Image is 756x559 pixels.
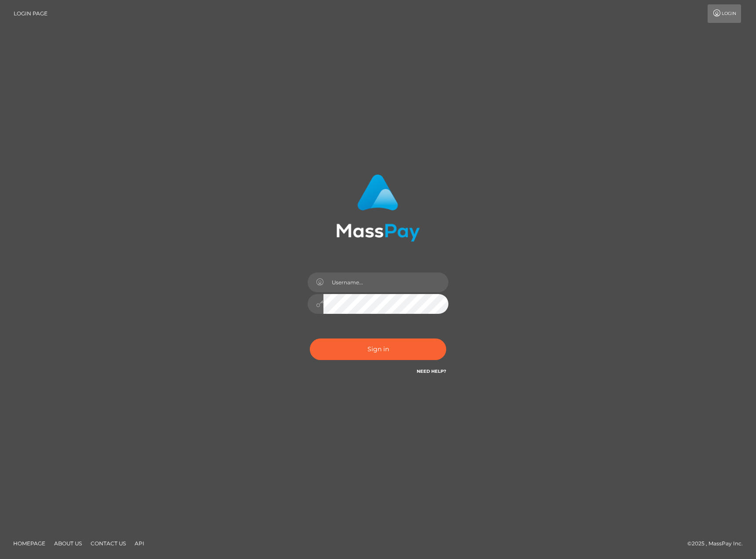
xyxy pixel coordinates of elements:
[14,4,48,23] a: Login Page
[131,537,148,550] a: API
[417,368,446,374] a: Need Help?
[336,174,420,242] img: MassPay Login
[87,537,129,550] a: Contact Us
[310,338,446,360] button: Sign in
[323,272,448,292] input: Username...
[687,539,749,548] div: © 2025 , MassPay Inc.
[10,537,49,550] a: Homepage
[708,4,741,23] a: Login
[51,537,85,550] a: About Us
